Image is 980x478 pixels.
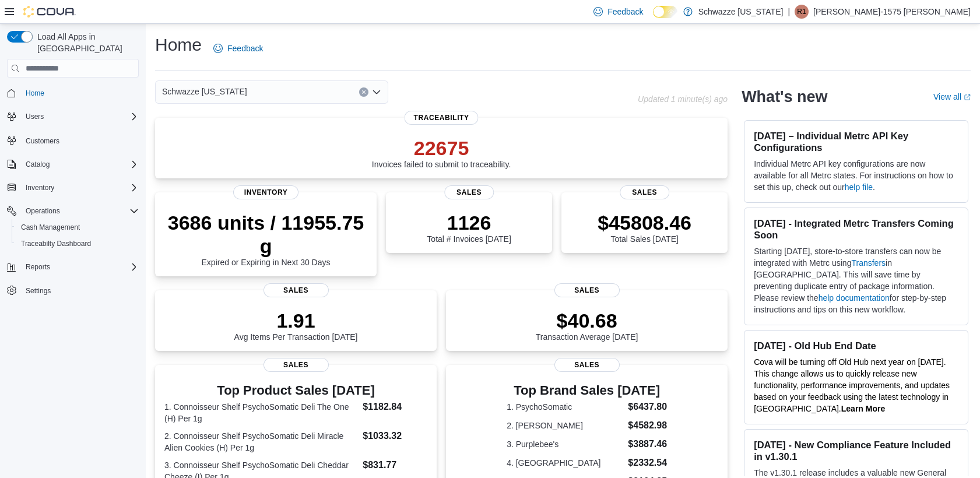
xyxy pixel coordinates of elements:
button: Operations [21,204,65,218]
div: Avg Items Per Transaction [DATE] [234,309,358,342]
h3: [DATE] – Individual Metrc API Key Configurations [754,130,958,153]
a: Feedback [209,37,268,60]
dt: 1. Connoisseur Shelf PsychoSomatic Deli The One (H) Per 1g [164,401,358,424]
span: Customers [26,136,59,146]
span: Traceabilty Dashboard [16,237,139,251]
span: Sales [444,185,494,199]
dd: $2332.54 [628,456,667,470]
button: Users [21,110,48,124]
a: Home [21,86,49,100]
a: View allExternal link [933,92,971,101]
span: Cash Management [21,223,80,232]
span: Operations [21,204,139,218]
span: Load All Apps in [GEOGRAPHIC_DATA] [33,31,139,54]
span: Customers [21,133,139,147]
span: Sales [620,185,670,199]
span: Settings [21,283,139,298]
nav: Complex example [7,80,139,329]
dd: $4582.98 [628,419,667,433]
div: Expired or Expiring in Next 30 Days [164,211,367,267]
dd: $3887.46 [628,437,667,451]
img: Cova [23,6,76,17]
button: Settings [2,282,143,299]
span: Sales [264,358,329,372]
dt: 4. [GEOGRAPHIC_DATA] [507,457,623,469]
a: Learn More [841,404,885,413]
div: Transaction Average [DATE] [536,309,638,342]
span: R1 [797,5,806,19]
span: Cova will be turning off Old Hub next year on [DATE]. This change allows us to quickly release ne... [754,357,950,413]
p: Updated 1 minute(s) ago [638,94,728,104]
p: Individual Metrc API key configurations are now available for all Metrc states. For instructions ... [754,158,958,193]
span: Inventory [233,185,298,199]
span: Reports [21,260,139,274]
p: Schwazze [US_STATE] [698,5,784,19]
div: Invoices failed to submit to traceability. [372,136,511,169]
dt: 1. PsychoSomatic [507,401,623,413]
button: Reports [21,260,55,274]
p: 1.91 [234,309,358,332]
p: 3686 units / 11955.75 g [164,211,367,258]
span: Sales [264,283,329,297]
dt: 2. [PERSON_NAME] [507,420,623,431]
button: Open list of options [372,87,381,97]
a: help documentation [819,293,890,303]
dd: $1033.32 [363,429,427,443]
h3: [DATE] - New Compliance Feature Included in v1.30.1 [754,439,958,462]
a: Cash Management [16,220,85,234]
div: Total # Invoices [DATE] [427,211,511,244]
p: Starting [DATE], store-to-store transfers can now be integrated with Metrc using in [GEOGRAPHIC_D... [754,245,958,315]
dt: 2. Connoisseur Shelf PsychoSomatic Deli Miracle Alien Cookies (H) Per 1g [164,430,358,454]
input: Dark Mode [653,6,677,18]
span: Feedback [227,43,263,54]
p: | [788,5,790,19]
span: Reports [26,262,50,272]
span: Operations [26,206,60,216]
span: Settings [26,286,51,296]
h3: Top Brand Sales [DATE] [507,384,667,398]
button: Cash Management [12,219,143,236]
p: 1126 [427,211,511,234]
button: Catalog [2,156,143,173]
span: Cash Management [16,220,139,234]
button: Clear input [359,87,368,97]
h3: [DATE] - Old Hub End Date [754,340,958,352]
span: Traceabilty Dashboard [21,239,91,248]
button: Customers [2,132,143,149]
span: Users [21,110,139,124]
dd: $1182.84 [363,400,427,414]
span: Sales [554,283,620,297]
button: Catalog [21,157,54,171]
span: Home [26,89,44,98]
button: Traceabilty Dashboard [12,236,143,252]
h3: Top Product Sales [DATE] [164,384,427,398]
button: Home [2,85,143,101]
span: Inventory [26,183,54,192]
a: Settings [21,284,55,298]
dd: $831.77 [363,458,427,472]
p: $40.68 [536,309,638,332]
a: Traceabilty Dashboard [16,237,96,251]
h3: [DATE] - Integrated Metrc Transfers Coming Soon [754,217,958,241]
button: Inventory [2,180,143,196]
dt: 3. Purplebee's [507,438,623,450]
button: Operations [2,203,143,219]
dd: $6437.80 [628,400,667,414]
p: [PERSON_NAME]-1575 [PERSON_NAME] [813,5,971,19]
span: Users [26,112,44,121]
button: Inventory [21,181,59,195]
span: Traceability [405,111,479,125]
span: Inventory [21,181,139,195]
span: Sales [554,358,620,372]
a: help file [845,182,873,192]
span: Schwazze [US_STATE] [162,85,247,99]
svg: External link [964,94,971,101]
h2: What's new [742,87,827,106]
span: Catalog [21,157,139,171]
span: Home [21,86,139,100]
span: Catalog [26,160,50,169]
p: $45808.46 [598,211,691,234]
button: Reports [2,259,143,275]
